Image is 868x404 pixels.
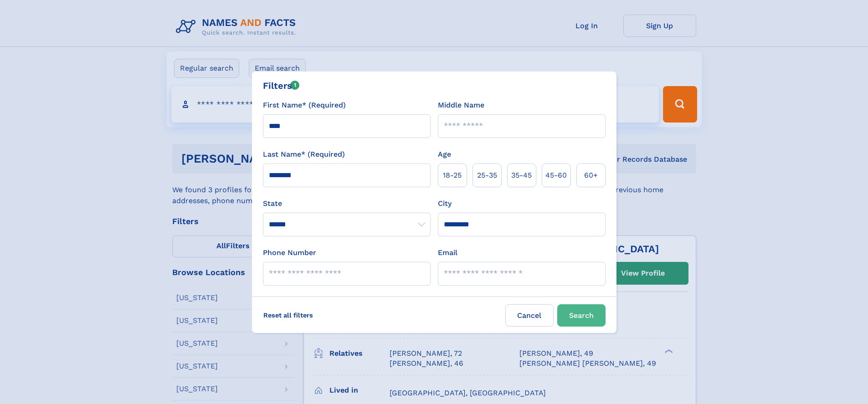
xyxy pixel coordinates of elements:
[584,170,598,181] span: 60+
[511,170,532,181] span: 35‑45
[438,198,452,209] label: City
[477,170,497,181] span: 25‑35
[257,304,319,326] label: Reset all filters
[263,198,431,209] label: State
[505,304,554,327] label: Cancel
[438,247,457,258] label: Email
[545,170,567,181] span: 45‑60
[443,170,462,181] span: 18‑25
[263,100,346,111] label: First Name* (Required)
[438,100,484,111] label: Middle Name
[557,304,606,327] button: Search
[263,149,345,160] label: Last Name* (Required)
[263,247,316,258] label: Phone Number
[263,79,300,92] div: Filters
[438,149,451,160] label: Age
